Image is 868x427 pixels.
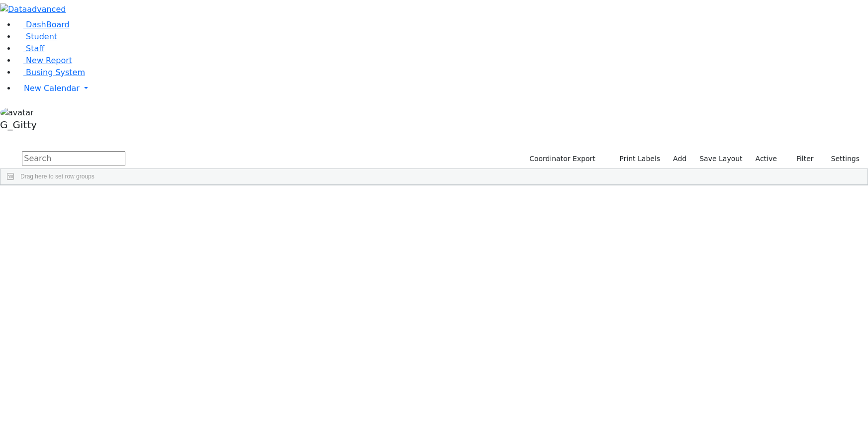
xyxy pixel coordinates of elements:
span: Busing System [26,68,85,77]
a: Add [669,151,691,167]
a: Busing System [16,68,85,77]
span: Staff [26,44,44,53]
input: Search [22,151,125,166]
button: Print Labels [608,151,665,167]
a: DashBoard [16,20,70,29]
a: New Report [16,56,72,65]
span: Drag here to set row groups [20,173,95,180]
span: Student [26,32,57,41]
label: Active [751,151,781,167]
a: New Calendar [16,79,868,98]
span: DashBoard [26,20,70,29]
button: Coordinator Export [523,151,600,167]
a: Student [16,32,57,41]
button: Save Layout [695,151,747,167]
span: New Calendar [24,84,80,93]
span: New Report [26,56,72,65]
button: Filter [783,151,818,167]
a: Staff [16,44,44,53]
button: Settings [818,151,864,167]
